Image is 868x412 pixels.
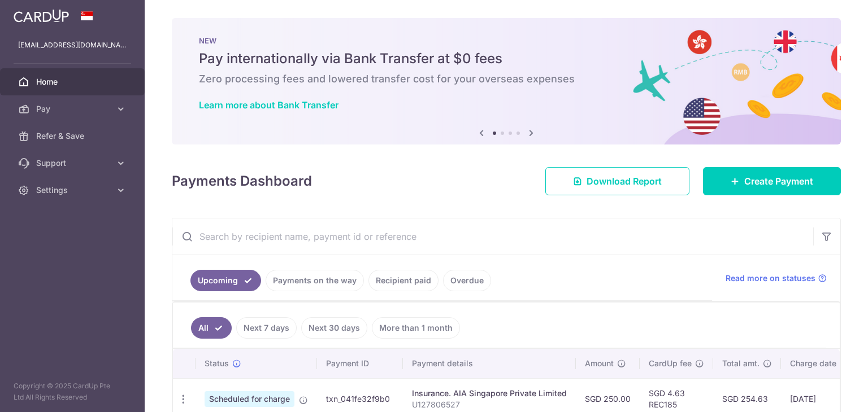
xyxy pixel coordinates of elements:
span: Download Report [587,174,662,188]
h4: Payments Dashboard [172,171,312,191]
span: Home [36,76,111,87]
p: NEW [199,36,814,45]
span: Pay [36,103,111,115]
a: Read more on statuses [726,273,827,284]
input: Search by recipient name, payment id or reference [172,218,813,255]
span: Amount [585,358,614,369]
img: CardUp [14,9,69,23]
th: Payment ID [317,349,403,378]
a: Learn more about Bank Transfer [199,99,338,111]
h5: Pay internationally via Bank Transfer at $0 fees [199,50,814,68]
p: [EMAIL_ADDRESS][DOMAIN_NAME] [18,40,127,51]
span: Total amt. [722,358,759,369]
a: Overdue [443,270,491,291]
th: Payment details [403,349,576,378]
a: More than 1 month [372,317,460,339]
a: All [191,317,232,339]
span: Status [205,358,229,369]
span: Support [36,157,111,169]
p: U127806527 [412,399,567,410]
a: Payments on the way [266,270,364,291]
span: Charge date [790,358,836,369]
a: Create Payment [703,167,841,195]
div: Insurance. AIA Singapore Private Limited [412,388,567,399]
img: Bank transfer banner [172,18,841,144]
h6: Zero processing fees and lowered transfer cost for your overseas expenses [199,72,814,86]
span: CardUp fee [649,358,692,369]
a: Recipient paid [368,270,439,291]
span: Refer & Save [36,130,111,142]
span: Read more on statuses [726,273,815,284]
a: Download Report [545,167,689,195]
a: Upcoming [190,270,261,291]
span: Scheduled for charge [205,391,294,407]
span: Settings [36,185,111,196]
a: Next 7 days [236,317,297,339]
span: Create Payment [744,174,813,188]
a: Next 30 days [301,317,367,339]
